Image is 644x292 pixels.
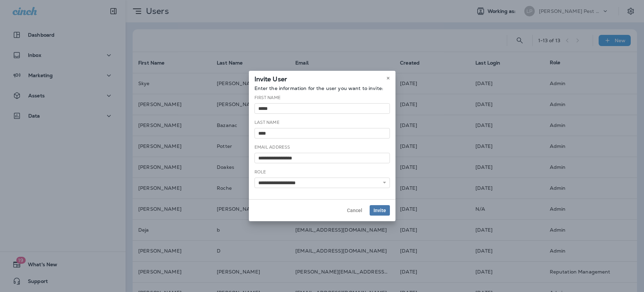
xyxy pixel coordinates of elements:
label: Last Name [254,120,280,125]
p: Enter the information for the user you want to invite: [254,85,390,91]
label: Email Address [254,144,290,150]
span: Cancel [347,208,362,213]
div: Invite User [249,71,395,85]
span: Invite [373,208,386,213]
label: Role [254,169,266,175]
label: First Name [254,95,281,100]
button: Invite [370,205,390,216]
button: Cancel [343,205,366,216]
